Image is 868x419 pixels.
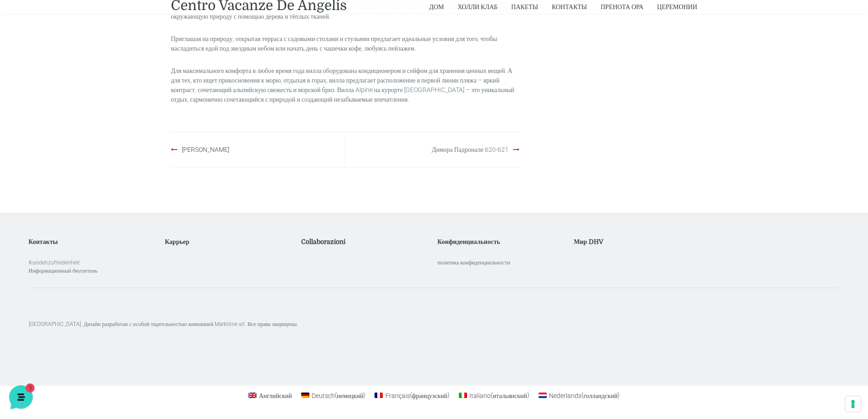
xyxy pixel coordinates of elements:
[76,306,107,313] font: Сообщения
[527,391,529,398] font: )
[574,238,603,245] font: Мир DHV
[29,238,58,245] font: Контакты
[94,293,95,297] font: 1
[431,146,508,153] a: Димора Падронале 620-621
[136,306,158,313] font: Помощь
[493,392,527,399] font: итальянский
[171,35,497,52] font: Приглашая на природу, открытая терраса с садовыми столами и стульями предлагает идеальные условия...
[410,391,412,398] font: (
[92,157,168,164] a: Открыть Центр помощи
[511,3,538,10] font: Пакеты
[447,391,450,398] font: )
[38,93,98,102] font: [PERSON_NAME]
[312,392,335,399] font: Deutsch
[63,293,119,314] button: 1Сообщения
[657,3,697,10] font: Церемонии
[29,259,80,266] a: Kundenzufriedenheit
[182,146,229,153] a: [PERSON_NAME]
[845,396,861,412] button: Отдавайте предпочтение относительному согласию в отношении технологии отслеживания
[601,3,643,10] font: Пренота Ора
[534,389,625,402] a: Переключиться на голландский
[7,383,35,411] iframe: Клиентский мессенджер
[15,94,33,112] img: light
[21,176,149,186] input: Поиск статьи...
[457,3,498,10] font: Холли Клаб
[15,120,168,139] button: Начать разговор
[552,3,587,10] font: Контакты
[549,392,581,399] font: Nederlands
[617,391,620,398] font: )
[437,238,500,245] font: Конфиденциальность
[29,321,298,327] font: [GEOGRAPHIC_DATA]. Дизайн разработан с особой тщательностью компанией Marktime srl. Все права защ...
[412,392,447,399] font: французский
[337,392,363,399] font: немецкий
[583,392,617,399] font: голландский
[165,238,190,245] font: Каррьер
[147,93,168,100] font: -10 мин
[15,78,67,86] font: Ваши разговоры
[385,392,410,399] font: Français
[469,392,491,399] font: Italiano
[117,78,168,86] a: Посмотреть все
[581,391,583,398] font: (
[7,55,137,63] font: Наша миссия — это твой странный опыт!
[171,67,514,103] font: Для максимального комфорта в любое время года вилла оборудована кондиционером и сейфом для хранен...
[24,306,46,313] font: Главная
[363,391,365,398] font: )
[437,259,510,266] a: политика конфиденциальности
[297,389,370,402] a: Переключить на немецкий
[171,132,519,168] nav: Посты
[7,293,63,314] button: Главная
[162,105,164,112] font: 1
[429,3,444,10] font: Дом
[259,392,292,399] font: Английский
[301,238,345,245] font: Collaborazioni
[491,391,493,398] font: (
[454,389,534,402] a: Переключить на итальянский
[70,125,123,133] font: Начать разговор
[119,293,175,314] button: Помощь
[29,268,98,274] a: Информационный бюллетень
[7,7,141,52] font: Привет от [GEOGRAPHIC_DATA] 👋
[38,104,256,112] font: Чао! [GEOGRAPHIC_DATA] Резорт! Приходите, пожалуйста, помогите!
[11,89,171,117] a: [PERSON_NAME]Чао! [GEOGRAPHIC_DATA] Резорт! Приходите, пожалуйста, помогите!-10 мин1
[335,391,337,398] font: (
[15,156,52,164] font: Найти ответ
[92,156,168,164] font: Открыть Центр помощи
[370,389,454,402] a: Переключить на французский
